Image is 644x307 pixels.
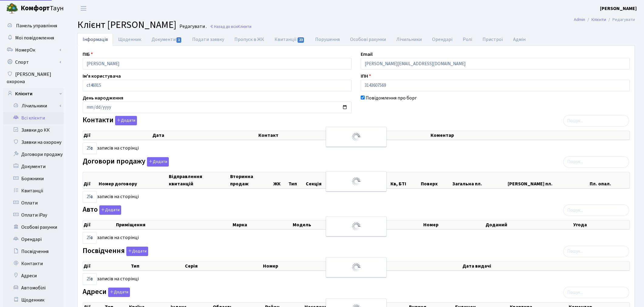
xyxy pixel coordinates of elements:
a: Панель управління [3,20,64,32]
a: [PERSON_NAME] [600,5,637,12]
button: Посвідчення [126,247,148,256]
a: Порушення [310,33,345,46]
label: ПІБ [83,51,93,58]
input: Пошук... [563,246,629,257]
th: Марка [232,221,292,229]
th: Контакт [258,131,430,140]
a: Заявки до КК [3,124,64,136]
label: записів на сторінці [83,191,139,203]
a: Інформація [77,33,113,46]
a: Орендарі [427,33,458,46]
input: Пошук... [563,287,629,298]
li: Редагувати [606,16,635,23]
a: Пристрої [477,33,508,46]
a: Адреси [3,270,64,282]
th: [PERSON_NAME] пл. [507,172,589,188]
th: Вторинна продаж [230,172,273,188]
th: Поверх [420,172,452,188]
th: Дії [83,221,115,229]
a: Мої повідомлення [3,32,64,44]
th: Видано [354,262,462,270]
label: ІПН [361,73,371,80]
a: Спорт [3,56,64,68]
a: Додати [145,156,169,167]
a: Автомобілі [3,282,64,294]
th: Дії [83,131,152,140]
img: Обробка... [351,262,361,272]
a: Пропуск в ЖК [229,33,269,46]
span: Клієнти [238,24,251,29]
th: Тип [130,262,184,270]
a: Посвідчення [3,245,64,258]
a: Клієнти [3,88,64,100]
th: Номер [262,262,354,270]
img: Обробка... [351,132,361,142]
th: Дата [152,131,258,140]
a: Документи [3,160,64,173]
th: Дата видачі [462,262,629,270]
img: Обробка... [351,177,361,186]
th: Коментар [430,131,629,140]
button: Адреси [108,288,130,297]
a: Додати [107,287,130,297]
label: записів на сторінці [83,232,139,244]
th: Тип [288,172,305,188]
label: День народження [83,94,123,102]
a: Лічильники [7,100,64,112]
a: Орендарі [3,233,64,245]
th: Номер договору [98,172,168,188]
a: Подати заявку [187,33,229,46]
span: Таун [21,3,64,14]
label: Email [361,51,373,58]
a: Оплати iPay [3,209,64,221]
a: Ролі [458,33,477,46]
img: Обробка... [351,221,361,231]
a: Додати [114,115,137,126]
th: Кв, БТІ [390,172,420,188]
select: записів на сторінці [83,143,97,154]
input: Пошук... [563,115,629,127]
button: Авто [99,205,121,215]
a: Всі клієнти [3,112,64,124]
a: Контакти [3,258,64,270]
th: Секція [305,172,336,188]
b: [PERSON_NAME] [600,5,637,12]
a: Клієнти [591,16,606,23]
label: Договори продажу [83,157,169,167]
th: ЖК [273,172,288,188]
button: Переключити навігацію [76,3,91,13]
th: Загальна пл. [452,172,507,188]
label: Посвідчення [83,247,148,256]
select: записів на сторінці [83,273,97,285]
button: Договори продажу [147,157,169,167]
a: Назад до всіхКлієнти [210,24,251,29]
a: [PERSON_NAME] охорона [3,68,64,88]
th: Пл. опал. [589,172,629,188]
th: Відправлення квитанцій [168,172,230,188]
span: 1 [176,37,181,43]
small: Редагувати . [178,24,207,29]
a: Щоденник [113,33,146,46]
button: Контакти [115,116,137,125]
a: Договори продажу [3,148,64,160]
nav: breadcrumb [565,13,644,26]
a: Оплати [3,197,64,209]
a: Квитанції [269,33,310,46]
select: записів на сторінці [83,191,97,203]
th: Дії [83,172,98,188]
th: Номер [423,221,485,229]
th: Угода [573,221,629,229]
label: Ім'я користувача [83,73,121,80]
th: Серія [184,262,262,270]
th: Колір [367,221,423,229]
a: Квитанції [3,185,64,197]
input: Пошук... [563,204,629,216]
span: 23 [298,37,304,43]
label: Авто [83,205,121,215]
span: Панель управління [16,22,57,29]
b: Комфорт [21,3,50,13]
label: Адреси [83,288,130,297]
a: Боржники [3,173,64,185]
th: Модель [292,221,367,229]
select: записів на сторінці [83,232,97,244]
